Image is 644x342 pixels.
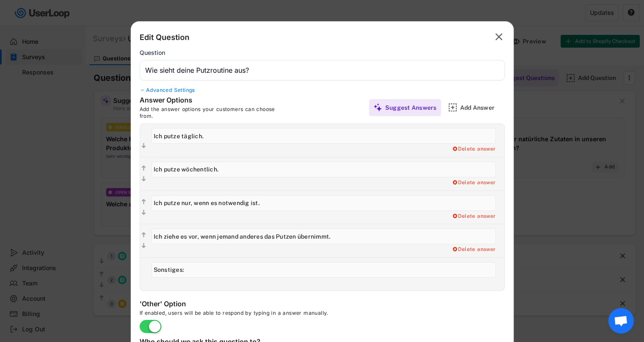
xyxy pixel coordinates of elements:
[493,30,505,44] button: 
[152,195,496,211] input: Ich putze nur, wenn es notwendig ist.
[152,128,496,144] input: Ich putze täglich.
[142,142,146,149] text: 
[140,310,395,320] div: If enabled, users will be able to respond by typing in a answer manually.
[140,299,310,310] div: 'Other' Option
[152,162,496,177] input: Ich putze wöchentlich.
[140,96,267,106] div: Answer Options
[142,175,146,182] text: 
[152,262,496,278] input: Sonstiges:
[452,213,496,220] div: Delete answer
[452,180,496,186] div: Delete answer
[452,146,496,153] div: Delete answer
[140,32,189,43] div: Edit Question
[142,232,146,239] text: 
[142,209,146,216] text: 
[452,246,496,253] div: Delete answer
[608,308,634,333] a: Chat öffnen
[142,198,146,205] text: 
[140,198,147,206] button: 
[448,103,457,112] img: AddMajor.svg
[140,175,147,183] button: 
[373,103,382,112] img: MagicMajor%20%28Purple%29.svg
[152,228,496,244] input: Ich ziehe es vor, wenn jemand anderes das Putzen übernimmt.
[140,242,147,250] button: 
[460,104,503,111] div: Add Answer
[385,104,437,111] div: Suggest Answers
[140,208,147,217] button: 
[140,87,505,94] div: Advanced Settings
[140,231,147,239] button: 
[140,60,505,80] input: Type your question here...
[142,165,146,172] text: 
[142,242,146,250] text: 
[140,164,147,173] button: 
[140,142,147,150] button: 
[140,106,289,119] div: Add the answer options your customers can choose from.
[495,31,503,43] text: 
[140,49,165,57] div: Question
